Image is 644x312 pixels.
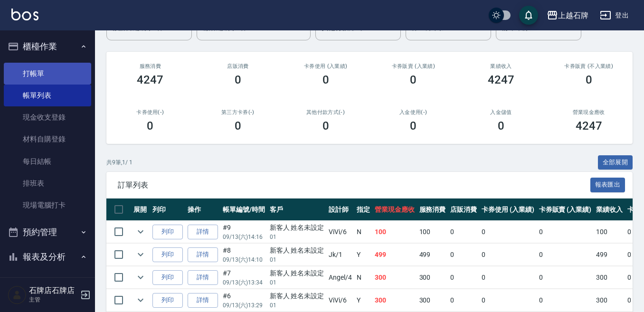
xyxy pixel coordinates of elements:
[537,289,594,312] td: 0
[410,73,417,86] h3: 0
[354,221,372,243] td: N
[4,63,91,85] a: 打帳單
[479,199,537,221] th: 卡券使用 (入業績)
[118,63,183,69] h3: 服務消費
[4,273,91,294] a: 報表目錄
[206,109,271,115] h2: 第三方卡券(-)
[293,63,358,69] h2: 卡券使用 (入業績)
[147,119,153,132] h3: 0
[543,6,592,25] button: 上越石牌
[479,244,537,266] td: 0
[448,266,479,289] td: 0
[11,9,38,20] img: Logo
[594,221,625,243] td: 100
[372,289,417,312] td: 300
[469,109,534,115] h2: 入金儲值
[220,221,267,243] td: #9
[448,221,479,243] td: 0
[270,268,324,278] div: 新客人 姓名未設定
[235,119,241,132] h3: 0
[137,73,163,86] h3: 4247
[152,270,183,285] button: 列印
[223,255,265,264] p: 09/13 (六) 14:10
[188,270,218,285] a: 詳情
[410,119,417,132] h3: 0
[537,266,594,289] td: 0
[372,266,417,289] td: 300
[206,63,271,69] h2: 店販消費
[270,223,324,233] div: 新客人 姓名未設定
[322,119,329,132] h3: 0
[417,289,448,312] td: 300
[326,199,354,221] th: 設計師
[29,286,77,295] h5: 石牌店石牌店
[4,34,91,59] button: 櫃檯作業
[188,225,218,239] a: 詳情
[326,266,354,289] td: Angel /4
[106,158,133,167] p: 共 9 筆, 1 / 1
[150,199,185,221] th: 列印
[594,244,625,266] td: 499
[118,180,590,190] span: 訂單列表
[188,293,218,308] a: 詳情
[29,295,77,304] p: 主管
[188,247,218,262] a: 詳情
[152,293,183,308] button: 列印
[326,244,354,266] td: Jk /1
[537,221,594,243] td: 0
[596,7,633,24] button: 登出
[4,172,91,194] a: 排班表
[488,73,514,86] h3: 4247
[4,85,91,106] a: 帳單列表
[4,194,91,216] a: 現場電腦打卡
[270,301,324,310] p: 01
[576,119,602,132] h3: 4247
[594,266,625,289] td: 300
[185,199,220,221] th: 操作
[556,109,621,115] h2: 營業現金應收
[594,199,625,221] th: 業績收入
[448,199,479,221] th: 店販消費
[354,244,372,266] td: Y
[586,73,592,86] h3: 0
[322,73,329,86] h3: 0
[133,225,148,239] button: expand row
[223,233,265,241] p: 09/13 (六) 14:16
[4,245,91,269] button: 報表及分析
[220,199,267,221] th: 帳單編號/時間
[8,285,27,304] img: Person
[372,199,417,221] th: 營業現金應收
[417,244,448,266] td: 499
[448,244,479,266] td: 0
[372,244,417,266] td: 499
[354,199,372,221] th: 指定
[152,225,183,239] button: 列印
[223,301,265,310] p: 09/13 (六) 13:29
[220,244,267,266] td: #8
[4,220,91,245] button: 預約管理
[133,247,148,262] button: expand row
[326,221,354,243] td: ViVi /6
[235,73,241,86] h3: 0
[417,266,448,289] td: 300
[537,244,594,266] td: 0
[598,155,633,170] button: 全部展開
[4,106,91,128] a: 現金收支登錄
[479,221,537,243] td: 0
[498,119,504,132] h3: 0
[270,246,324,255] div: 新客人 姓名未設定
[537,199,594,221] th: 卡券販賣 (入業績)
[479,289,537,312] td: 0
[267,199,327,221] th: 客戶
[417,221,448,243] td: 100
[133,293,148,307] button: expand row
[220,289,267,312] td: #6
[556,63,621,69] h2: 卡券販賣 (不入業績)
[479,266,537,289] td: 0
[381,63,446,69] h2: 卡券販賣 (入業績)
[270,255,324,264] p: 01
[133,270,148,284] button: expand row
[354,266,372,289] td: N
[270,278,324,287] p: 01
[152,247,183,262] button: 列印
